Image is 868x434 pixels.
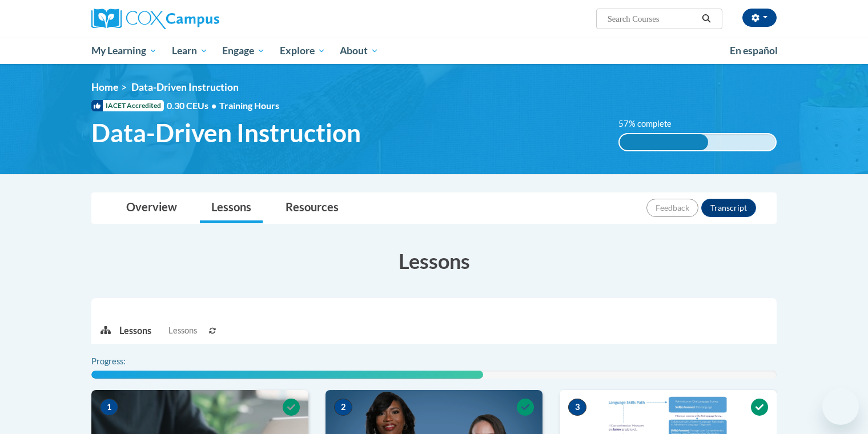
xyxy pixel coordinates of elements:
p: Lessons [119,324,151,337]
span: 3 [568,399,586,416]
input: Search Courses [606,12,698,26]
span: 2 [334,399,352,416]
a: Overview [115,193,188,223]
label: Progress: [91,355,157,368]
span: 1 [100,399,118,416]
span: Training Hours [219,100,279,111]
button: Account Settings [742,9,777,27]
span: 0.30 CEUs [167,99,219,112]
button: Search [698,12,715,26]
a: Engage [215,38,272,64]
button: Feedback [646,199,698,217]
a: Resources [274,193,350,223]
a: Explore [272,38,333,64]
a: En español [722,39,785,63]
span: IACET Accredited [91,100,164,111]
span: Data-Driven Instruction [131,81,239,93]
a: About [333,38,387,64]
label: 57% complete [618,118,684,130]
button: Transcript [701,199,756,217]
span: • [211,100,216,111]
a: My Learning [84,38,164,64]
h3: Lessons [91,247,777,275]
span: My Learning [91,44,157,58]
div: Main menu [74,38,794,64]
a: Lessons [200,193,263,223]
span: Explore [280,44,325,58]
span: Data-Driven Instruction [91,118,361,148]
span: Lessons [168,324,197,337]
a: Learn [164,38,215,64]
div: 57% complete [620,134,709,150]
a: Cox Campus [91,9,308,29]
span: Engage [222,44,265,58]
span: Learn [172,44,208,58]
span: En español [730,45,778,57]
iframe: Button to launch messaging window [822,388,859,425]
img: Cox Campus [91,9,219,29]
span: About [340,44,379,58]
a: Home [91,81,118,93]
